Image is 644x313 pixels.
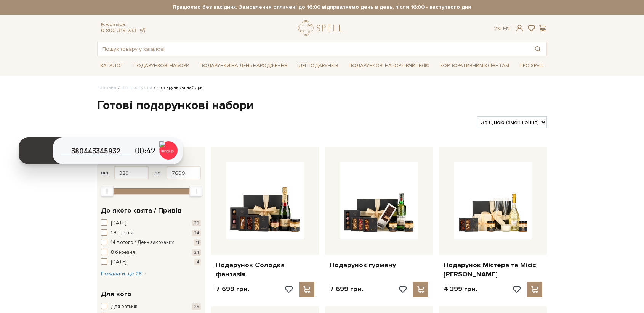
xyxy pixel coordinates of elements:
div: Min [101,186,114,197]
li: Подарункові набори [152,84,203,91]
a: Подарункові набори Вчителю [346,59,433,72]
a: Каталог [97,60,126,72]
span: Для батьків [111,303,138,311]
span: Для кого [101,289,131,299]
span: 14 лютого / День закоханих [111,239,174,247]
div: Ук [494,25,510,32]
span: 8 березня [111,249,135,257]
button: Для батьків 26 [101,303,201,311]
span: До якого свята / Привід [101,205,182,216]
a: Головна [97,85,116,90]
span: Показати ще 28 [101,270,146,277]
span: 4 [194,259,201,265]
a: logo [298,20,346,36]
p: 7 699 грн. [216,285,249,294]
a: Про Spell [516,60,547,72]
span: Консультація: [101,22,146,27]
span: 26 [192,303,201,310]
span: 24 [192,249,201,256]
span: [DATE] [111,258,126,266]
button: Пошук товару у каталозі [529,42,546,56]
span: 1 Вересня [111,229,133,237]
span: 11 [194,239,201,246]
strong: Працюємо без вихідних. Замовлення оплачені до 16:00 відправляємо день в день, після 16:00 - насту... [97,4,547,11]
span: від [101,169,108,176]
input: Ціна [167,166,201,179]
a: Подарунок гурману [330,261,428,269]
span: | [500,25,501,32]
p: 7 699 грн. [330,285,363,294]
a: 0 800 319 233 [101,27,136,34]
input: Пошук товару у каталозі [98,42,529,56]
a: Подарунки на День народження [197,60,290,72]
span: 24 [192,230,201,236]
button: 14 лютого / День закоханих 11 [101,239,201,247]
a: Подарунок Містера та Місіс [PERSON_NAME] [444,261,542,279]
a: Корпоративним клієнтам [437,60,512,72]
button: 8 березня 24 [101,249,201,257]
a: telegram [138,27,146,34]
button: [DATE] 4 [101,258,201,266]
p: 4 399 грн. [444,285,477,294]
a: Ідеї подарунків [294,60,341,72]
span: [DATE] [111,219,126,227]
div: Max [189,186,202,197]
button: [DATE] 30 [101,219,201,227]
button: 1 Вересня 24 [101,229,201,237]
h1: Готові подарункові набори [97,98,547,114]
a: En [503,25,510,32]
a: Вся продукція [122,85,152,90]
a: Подарункові набори [130,60,192,72]
button: Показати ще 28 [101,270,146,278]
span: 30 [192,220,201,226]
span: до [154,169,161,176]
a: Подарунок Солодка фантазія [216,261,314,279]
input: Ціна [114,166,149,179]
